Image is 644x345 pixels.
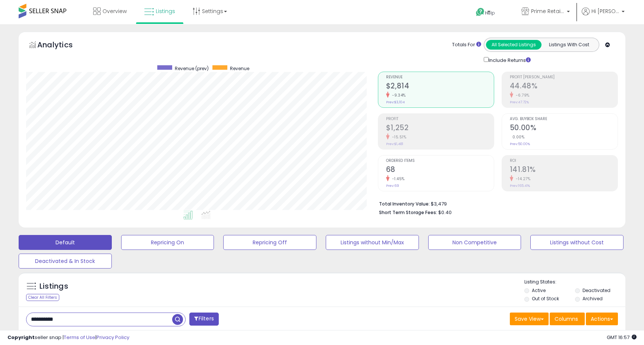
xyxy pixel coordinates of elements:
[510,82,618,92] h2: 44.48%
[389,134,407,140] small: -15.51%
[530,235,624,250] button: Listings without Cost
[510,165,618,175] h2: 141.81%
[532,287,546,294] label: Active
[386,184,399,188] small: Prev: 69
[428,235,521,250] button: Non Competitive
[175,65,209,72] span: Revenue (prev)
[223,235,316,250] button: Repricing Off
[7,334,35,341] strong: Copyright
[550,313,585,325] button: Columns
[532,295,559,302] label: Out of Stock
[386,159,494,163] span: Ordered Items
[591,7,619,15] span: Hi [PERSON_NAME]
[7,334,129,341] div: seller snap | |
[470,2,509,24] a: Help
[389,92,406,98] small: -9.34%
[486,40,542,50] button: All Selected Listings
[555,315,578,323] span: Columns
[510,75,618,79] span: Profit [PERSON_NAME]
[19,235,112,250] button: Default
[97,334,129,341] a: Privacy Policy
[531,7,565,15] span: Prime Retail Solution
[386,142,403,146] small: Prev: $1,481
[583,287,610,294] label: Deactivated
[386,75,494,79] span: Revenue
[607,334,637,341] span: 2025-08-11 16:57 GMT
[513,176,531,182] small: -14.27%
[379,209,437,216] b: Short Term Storage Fees:
[583,295,603,302] label: Archived
[510,134,525,140] small: 0.00%
[438,209,452,216] span: $0.40
[326,235,419,250] button: Listings without Min/Max
[156,7,175,15] span: Listings
[102,7,127,15] span: Overview
[40,281,68,292] h5: Listings
[121,235,214,250] button: Repricing On
[510,117,618,121] span: Avg. Buybox Share
[476,7,485,17] i: Get Help
[386,123,494,134] h2: $1,252
[386,165,494,175] h2: 68
[541,40,597,50] button: Listings With Cost
[64,334,95,341] a: Terms of Use
[386,100,405,104] small: Prev: $3,104
[389,176,405,182] small: -1.45%
[510,142,530,146] small: Prev: 50.00%
[586,313,618,325] button: Actions
[510,100,529,104] small: Prev: 47.72%
[510,184,530,188] small: Prev: 165.41%
[452,41,481,48] div: Totals For
[510,123,618,134] h2: 50.00%
[513,92,530,98] small: -6.79%
[37,40,87,52] h5: Analytics
[510,313,549,325] button: Save View
[582,7,625,24] a: Hi [PERSON_NAME]
[379,201,430,207] b: Total Inventory Value:
[189,313,218,326] button: Filters
[478,56,540,64] div: Include Returns
[379,199,612,208] li: $3,479
[386,82,494,92] h2: $2,814
[26,294,59,301] div: Clear All Filters
[230,65,249,72] span: Revenue
[510,159,618,163] span: ROI
[19,254,112,269] button: Deactivated & In Stock
[524,279,625,286] p: Listing States:
[485,10,495,16] span: Help
[386,117,494,121] span: Profit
